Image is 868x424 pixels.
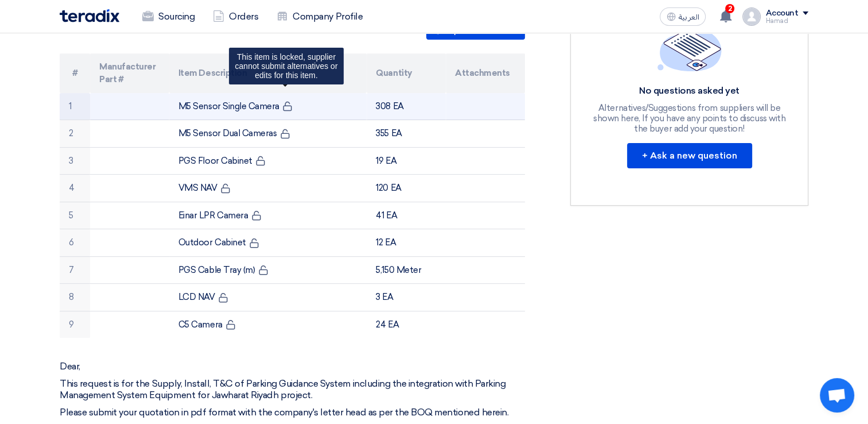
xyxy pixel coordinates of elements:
td: 6 [60,229,90,257]
img: profile_test.png [742,7,761,26]
a: Company Profile [267,4,372,29]
td: PGS Cable Tray (m) [169,256,367,284]
td: 3 EA [367,284,446,311]
td: LCD NAV [169,284,367,311]
td: 8 [60,284,90,311]
div: No questions asked yet [592,85,787,97]
div: Open chat [820,378,854,413]
div: Hamad [765,18,808,24]
a: Sourcing [133,4,204,29]
td: 308 EA [367,93,446,120]
button: + Ask a new question [627,143,752,168]
td: 355 EA [367,120,446,148]
p: Dear, [60,361,525,372]
span: 2 [725,4,734,13]
img: Teradix logo [60,9,119,22]
div: Account [765,9,798,18]
td: 7 [60,256,90,284]
th: Quantity [367,53,446,93]
td: PGS Floor Cabinet [169,147,367,175]
td: 9 [60,311,90,338]
p: This request is for the Supply, Install, T&C of Parking Guidance System including the integration... [60,378,525,401]
td: 5 [60,202,90,229]
td: 5,150 Meter [367,256,446,284]
th: Item Description [169,53,367,93]
td: 12 EA [367,229,446,257]
p: Please submit your quotation in pdf format with the company's letter head as per the BOQ mentione... [60,407,525,418]
td: 120 EA [367,175,446,202]
img: empty_state_list.svg [657,17,722,71]
th: Attachments [446,53,525,93]
td: 1 [60,93,90,120]
td: 24 EA [367,311,446,338]
td: 2 [60,120,90,148]
td: C5 Camera [169,311,367,338]
td: Einar LPR Camera [169,202,367,229]
th: # [60,53,90,93]
td: VMS NAV [169,175,367,202]
div: Alternatives/Suggestions from suppliers will be shown here, If you have any points to discuss wit... [592,103,787,134]
td: M5 Sensor Single Camera [169,93,367,120]
span: العربية [678,13,699,21]
td: Outdoor Cabinet [169,229,367,257]
a: Orders [204,4,267,29]
button: العربية [660,7,706,26]
span: This item is locked, supplier cannot submit alternatives or edits for this item. [235,52,338,80]
td: M5 Sensor Dual Cameras [169,120,367,148]
th: Manufacturer Part # [90,53,169,93]
td: 19 EA [367,147,446,175]
td: 41 EA [367,202,446,229]
td: 3 [60,147,90,175]
td: 4 [60,175,90,202]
